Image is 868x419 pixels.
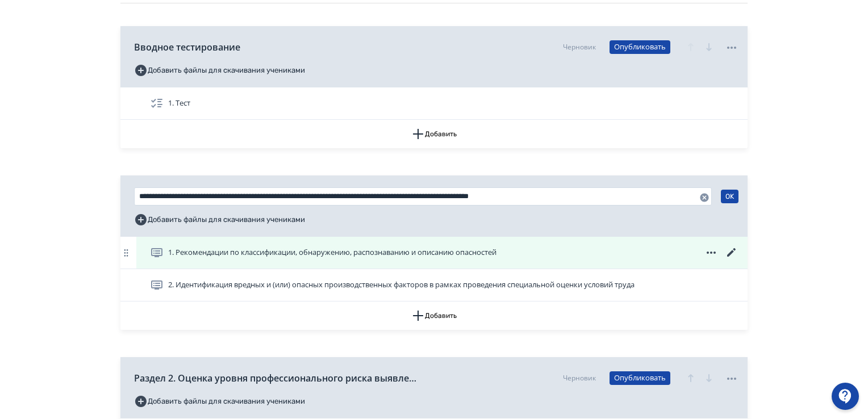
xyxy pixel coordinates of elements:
[610,40,670,54] button: Опубликовать
[563,42,596,52] div: Черновик
[134,61,305,79] button: Добавить файлы для скачивания учениками
[120,120,748,148] button: Добавить
[120,301,748,330] button: Добавить
[134,40,240,54] span: Вводное тестирование
[120,269,748,301] div: 2. Идентификация вредных и (или) опасных производственных факторов в рамках проведения специально...
[721,190,738,203] button: OK
[610,371,670,385] button: Опубликовать
[563,373,596,383] div: Черновик
[168,279,635,291] span: 2. Идентификация вредных и (или) опасных производственных факторов в рамках проведения специально...
[168,247,496,258] span: 1. Рекомендации по классификации, обнаружению, распознаванию и описанию опасностей
[134,392,305,410] button: Добавить файлы для скачивания учениками
[134,211,305,229] button: Добавить файлы для скачивания учениками
[168,98,190,109] span: 1. Тест
[120,87,748,120] div: 1. Тест
[134,371,418,385] span: Раздел 2. Оценка уровня профессионального риска выявленных (идентифицированных) опасностей
[120,237,748,269] div: 1. Рекомендации по классификации, обнаружению, распознаванию и описанию опасностей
